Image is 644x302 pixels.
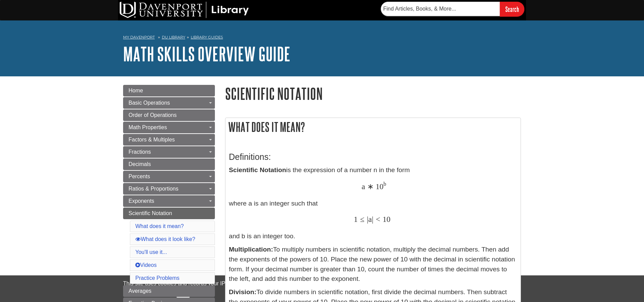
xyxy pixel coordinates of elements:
a: My Davenport [123,34,155,40]
span: b [384,181,386,187]
span: a [361,182,365,191]
span: Averages [129,288,151,294]
span: 10 [380,215,390,224]
span: Math Properties [129,124,167,130]
span: Ratios & Proportions [129,186,179,192]
a: Order of Operations [123,109,215,121]
a: What does it look like? [135,236,195,242]
a: Practice Problems [135,275,180,281]
a: DU Library [162,35,185,40]
a: What does it mean? [135,223,184,229]
span: Factors & Multiples [129,137,175,142]
span: Home [129,88,143,93]
span: | [372,215,374,224]
a: You'll use it... [135,249,167,255]
span: Fractions [129,149,151,155]
a: Factors & Multiples [123,134,215,146]
a: Fractions [123,146,215,158]
p: To multiply numbers in scientific notation, multiply the decimal numbers. Then add the exponents ... [229,245,517,284]
input: Find Articles, Books, & More... [381,2,500,16]
input: Search [500,2,524,16]
a: Math Skills Overview Guide [123,43,290,64]
span: ∗ [365,182,374,191]
p: is the expression of a number n in the form where a is an integer such that and b is an integer too. [229,165,517,241]
span: Scientific Notation [129,210,172,216]
a: Math Properties [123,122,215,133]
nav: breadcrumb [123,33,521,44]
a: Averages [123,285,215,297]
span: Decimals [129,161,151,167]
span: Order of Operations [129,112,176,118]
strong: Division: [229,288,256,296]
a: Percents [123,171,215,182]
strong: Multiplication: [229,246,273,253]
span: Percents [129,173,150,179]
a: Scientific Notation [123,208,215,219]
img: DU Library [120,2,249,18]
span: Basic Operations [129,100,170,106]
h1: Scientific Notation [225,85,521,102]
span: Exponents [129,198,154,204]
span: 1 [354,215,358,224]
span: < [373,215,380,224]
strong: Scientific Notation [229,166,286,173]
a: Exponents [123,195,215,207]
form: Searches DU Library's articles, books, and more [381,2,524,16]
a: Library Guides [191,35,223,40]
h2: What does it mean? [225,118,521,136]
a: Ratios & Proportions [123,183,215,195]
span: | [367,215,369,224]
span: ≤ [358,215,365,224]
a: Home [123,85,215,96]
a: Videos [135,262,157,268]
a: Decimals [123,158,215,170]
a: Basic Operations [123,97,215,109]
span: 10 [376,182,384,191]
span: a [368,215,372,224]
h3: Definitions: [229,152,517,162]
